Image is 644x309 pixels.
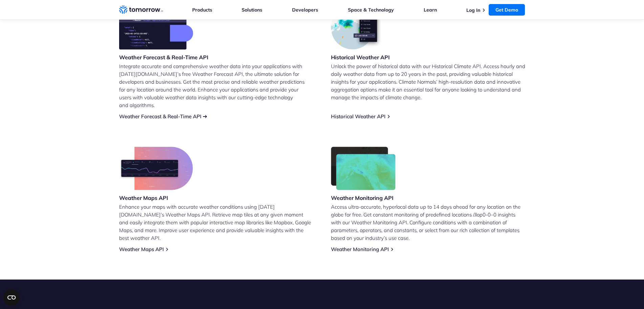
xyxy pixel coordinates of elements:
a: Space & Technology [348,7,394,13]
a: Developers [292,7,318,13]
a: Get Demo [489,4,525,16]
a: Log In [466,7,480,13]
h3: Weather Monitoring API [331,194,396,202]
a: Weather Monitoring API [331,246,389,252]
p: Enhance your maps with accurate weather conditions using [DATE][DOMAIN_NAME]’s Weather Maps API. ... [119,203,313,242]
a: Weather Forecast & Real-Time API [119,113,201,120]
p: Unlock the power of historical data with our Historical Climate API. Access hourly and daily weat... [331,62,525,101]
a: Solutions [242,7,262,13]
h3: Weather Forecast & Real-Time API [119,54,208,61]
button: Open CMP widget [3,289,20,306]
a: Products [192,7,212,13]
a: Learn [424,7,437,13]
a: Historical Weather API [331,113,385,120]
p: Access ultra-accurate, hyperlocal data up to 14 days ahead for any location on the globe for free... [331,203,525,242]
h3: Weather Maps API [119,194,193,202]
a: Weather Maps API [119,246,164,252]
h3: Historical Weather API [331,54,390,61]
p: Integrate accurate and comprehensive weather data into your applications with [DATE][DOMAIN_NAME]... [119,62,313,109]
a: Home link [119,5,163,15]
